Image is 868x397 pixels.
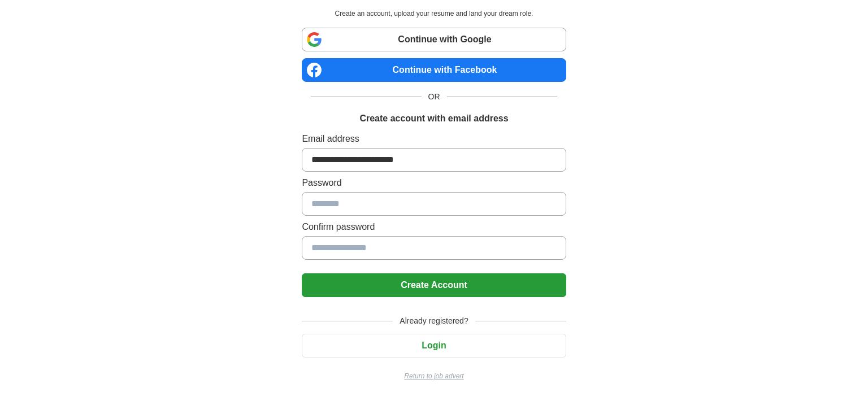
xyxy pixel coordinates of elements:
h1: Create account with email address [359,112,508,125]
a: Continue with Google [302,28,566,51]
a: Login [302,341,566,350]
p: Create an account, upload your resume and land your dream role. [304,8,563,19]
span: Already registered? [393,315,475,327]
button: Login [302,334,566,357]
button: Create Account [302,273,566,297]
label: Password [302,176,566,190]
span: OR [422,91,447,103]
a: Return to job advert [302,371,566,381]
label: Email address [302,132,566,146]
label: Confirm password [302,220,566,234]
a: Continue with Facebook [302,58,566,82]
